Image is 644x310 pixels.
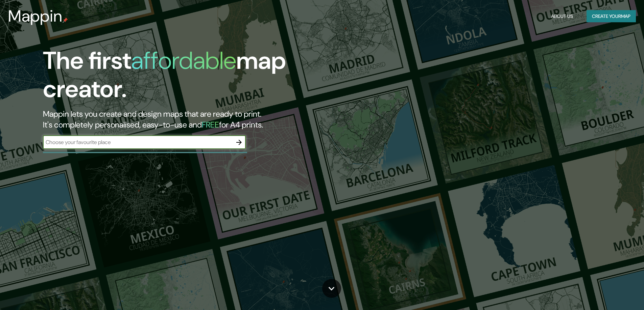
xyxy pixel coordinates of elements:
[131,45,236,76] h1: affordable
[43,109,365,130] h2: Mappin lets you create and design maps that are ready to print. It's completely personalised, eas...
[587,10,636,23] button: Create yourmap
[8,7,63,26] h3: Mappin
[548,10,576,23] button: About Us
[43,138,232,146] input: Choose your favourite place
[202,119,219,130] h5: FREE
[63,18,68,23] img: mappin-pin
[43,47,365,109] h1: The first map creator.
